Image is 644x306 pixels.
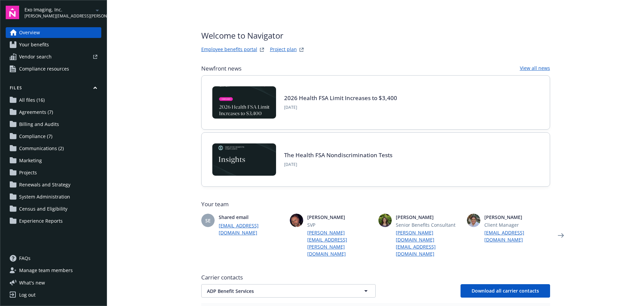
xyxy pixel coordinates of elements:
[19,216,63,226] span: Experience Reports
[19,279,45,286] span: What ' s new
[396,229,462,257] a: [PERSON_NAME][DOMAIN_NAME][EMAIL_ADDRESS][DOMAIN_NAME]
[6,216,101,226] a: Experience Reports
[24,13,93,19] span: [PERSON_NAME][EMAIL_ADDRESS][PERSON_NAME][DOMAIN_NAME]
[6,191,101,202] a: System Administration
[19,119,59,130] span: Billing and Audits
[298,46,306,54] a: projectPlanWebsite
[6,95,101,105] a: All files (16)
[19,155,42,166] span: Marketing
[201,200,550,208] span: Your team
[6,107,101,118] a: Agreements (7)
[555,230,566,241] a: Next
[396,221,462,228] span: Senior Benefits Consultant
[205,217,211,224] span: SE
[6,253,101,264] a: FAQs
[6,167,101,178] a: Projects
[6,179,101,190] a: Renewals and Strategy
[201,64,241,73] span: Newfront news
[201,30,306,42] span: Welcome to Navigator
[219,214,284,221] span: Shared email
[284,104,397,111] span: [DATE]
[6,131,101,142] a: Compliance (7)
[19,167,37,178] span: Projects
[270,46,297,54] a: Project plan
[207,288,346,295] span: ADP Benefit Services
[258,46,266,54] a: striveWebsite
[19,39,49,50] span: Your benefits
[19,204,67,214] span: Census and Eligibility
[219,222,284,236] a: [EMAIL_ADDRESS][DOMAIN_NAME]
[19,253,31,264] span: FAQs
[93,6,101,14] a: arrowDropDown
[307,229,373,257] a: [PERSON_NAME][EMAIL_ADDRESS][PERSON_NAME][DOMAIN_NAME]
[284,94,397,102] a: 2026 Health FSA Limit Increases to $3,400
[6,265,101,276] a: Manage team members
[290,214,303,227] img: photo
[6,85,101,93] button: Files
[520,64,550,73] a: View all news
[19,191,70,202] span: System Administration
[461,284,550,298] button: Download all carrier contacts
[6,279,56,286] button: What's new
[19,95,45,105] span: All files (16)
[284,162,392,168] span: [DATE]
[6,27,101,38] a: Overview
[6,119,101,130] a: Billing and Audits
[6,6,19,19] img: navigator-logo.svg
[212,143,276,176] img: Card Image - EB Compliance Insights.png
[6,51,101,62] a: Vendor search
[19,63,69,74] span: Compliance resources
[472,288,539,294] span: Download all carrier contacts
[6,63,101,74] a: Compliance resources
[307,214,373,221] span: [PERSON_NAME]
[19,143,64,154] span: Communications (2)
[24,6,101,19] button: Exo Imaging, Inc.[PERSON_NAME][EMAIL_ADDRESS][PERSON_NAME][DOMAIN_NAME]arrowDropDown
[19,179,70,190] span: Renewals and Strategy
[19,107,53,118] span: Agreements (7)
[284,151,392,159] a: The Health FSA Nondiscrimination Tests
[201,273,550,281] span: Carrier contacts
[19,51,52,62] span: Vendor search
[19,265,73,276] span: Manage team members
[201,284,376,298] button: ADP Benefit Services
[6,39,101,50] a: Your benefits
[467,214,480,227] img: photo
[24,6,93,13] span: Exo Imaging, Inc.
[307,221,373,228] span: SVP
[19,290,36,300] div: Log out
[6,155,101,166] a: Marketing
[484,214,550,221] span: [PERSON_NAME]
[396,214,462,221] span: [PERSON_NAME]
[19,131,52,142] span: Compliance (7)
[6,143,101,154] a: Communications (2)
[19,27,40,38] span: Overview
[484,229,550,243] a: [EMAIL_ADDRESS][DOMAIN_NAME]
[378,214,392,227] img: photo
[212,86,276,119] img: BLOG-Card Image - Compliance - 2026 Health FSA Limit Increases to $3,400.jpg
[6,204,101,214] a: Census and Eligibility
[484,221,550,228] span: Client Manager
[201,46,257,54] a: Employee benefits portal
